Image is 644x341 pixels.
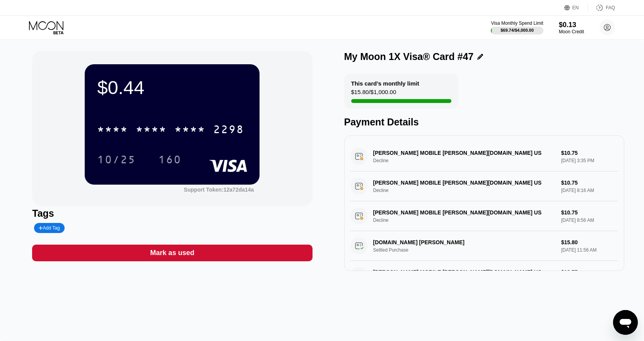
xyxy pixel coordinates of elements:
div: $0.44 [97,77,247,98]
div: Mark as used [150,248,194,257]
div: Tags [32,208,312,219]
div: 2298 [213,124,244,137]
div: My Moon 1X Visa® Card #47 [344,51,474,62]
iframe: Button to launch messaging window [613,310,638,335]
div: 10/25 [97,154,136,167]
div: Visa Monthly Spend Limit$69.74/$4,000.00 [491,21,543,34]
div: Support Token: 12a72da14a [184,187,254,193]
div: Add Tag [34,223,64,233]
div: FAQ [606,5,615,10]
div: Support Token:12a72da14a [184,187,254,193]
div: 160 [152,150,187,169]
div: Payment Details [344,117,624,128]
div: EN [572,5,579,10]
div: Moon Credit [559,29,584,34]
div: $15.80 / $1,000.00 [351,89,396,99]
div: $0.13 [559,21,584,29]
div: 160 [158,154,181,167]
div: Add Tag [39,225,60,231]
div: Visa Monthly Spend Limit [491,21,543,26]
div: $69.74 / $4,000.00 [501,28,534,33]
div: Mark as used [32,245,312,261]
div: 10/25 [91,150,142,169]
div: EN [564,4,588,12]
div: This card’s monthly limit [351,80,419,87]
div: $0.13Moon Credit [559,21,584,34]
div: FAQ [588,4,615,12]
